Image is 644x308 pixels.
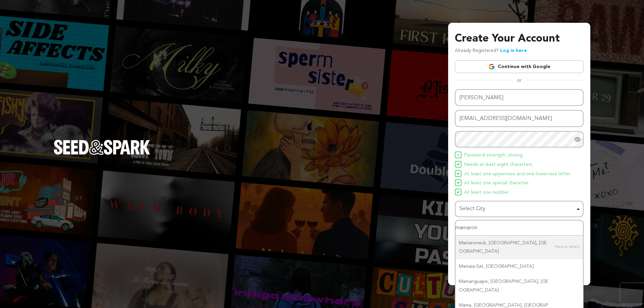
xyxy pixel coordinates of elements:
[457,153,460,156] img: Seed&Spark Icon
[54,140,150,155] img: Seed&Spark Logo
[455,274,583,298] div: Mamanguape, [GEOGRAPHIC_DATA], [GEOGRAPHIC_DATA]
[457,172,460,175] img: Seed&Spark Icon
[455,259,583,274] div: Mamaia-Sat, [GEOGRAPHIC_DATA]
[464,151,523,160] span: Password strength: strong
[460,204,575,214] div: Select City
[455,47,527,55] p: Already Registered?
[455,236,583,259] div: Mamaroneck, [GEOGRAPHIC_DATA], [GEOGRAPHIC_DATA]
[457,163,460,166] img: Seed&Spark Icon
[464,161,533,169] span: Needs at least eight characters.
[457,191,460,193] img: Seed&Spark Icon
[54,140,150,168] a: Seed&Spark Homepage
[464,179,529,187] span: At least one special character.
[464,189,509,197] span: At least one number.
[455,110,584,127] input: Email address
[574,136,581,143] a: Show password as plain text. Warning: this will display your password on the screen.
[455,221,583,236] input: Select City
[455,60,584,73] a: Continue with Google
[464,170,571,178] span: At least one uppercase and one lowercase letter.
[455,31,584,47] h3: Create Your Account
[455,89,584,106] input: Name
[488,63,495,70] img: Google logo
[457,181,460,184] img: Seed&Spark Icon
[513,77,526,84] span: or
[500,48,527,53] a: Log in here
